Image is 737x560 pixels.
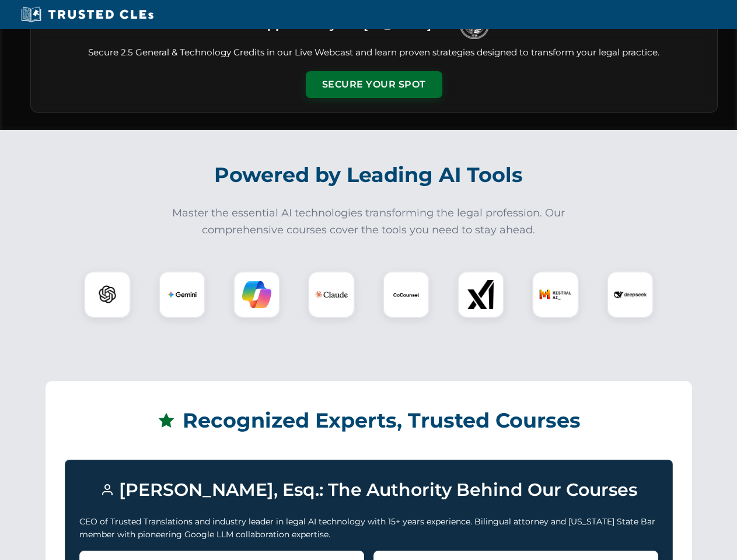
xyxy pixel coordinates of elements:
[607,271,654,318] div: DeepSeek
[79,515,658,541] p: CEO of Trusted Translations and industry leader in legal AI technology with 15+ years experience....
[383,271,429,318] div: CoCounsel
[90,278,124,311] img: ChatGPT Logo
[159,271,205,318] div: Gemini
[315,278,348,311] img: Claude Logo
[532,271,579,318] div: Mistral AI
[614,278,647,311] img: DeepSeek Logo
[233,271,280,318] div: Copilot
[18,6,157,23] img: Trusted CLEs
[392,280,421,309] img: CoCounsel Logo
[308,271,355,318] div: Claude
[45,46,703,60] p: Secure 2.5 General & Technology Credits in our Live Webcast and learn proven strategies designed ...
[84,271,131,318] div: ChatGPT
[46,155,692,195] h2: Powered by Leading AI Tools
[65,400,673,441] h2: Recognized Experts, Trusted Courses
[306,71,442,98] button: Secure Your Spot
[79,474,658,506] h3: [PERSON_NAME], Esq.: The Authority Behind Our Courses
[242,280,271,309] img: Copilot Logo
[165,205,573,239] p: Master the essential AI technologies transforming the legal profession. Our comprehensive courses...
[167,280,197,309] img: Gemini Logo
[539,278,572,311] img: Mistral AI Logo
[457,271,504,318] div: xAI
[466,280,495,309] img: xAI Logo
